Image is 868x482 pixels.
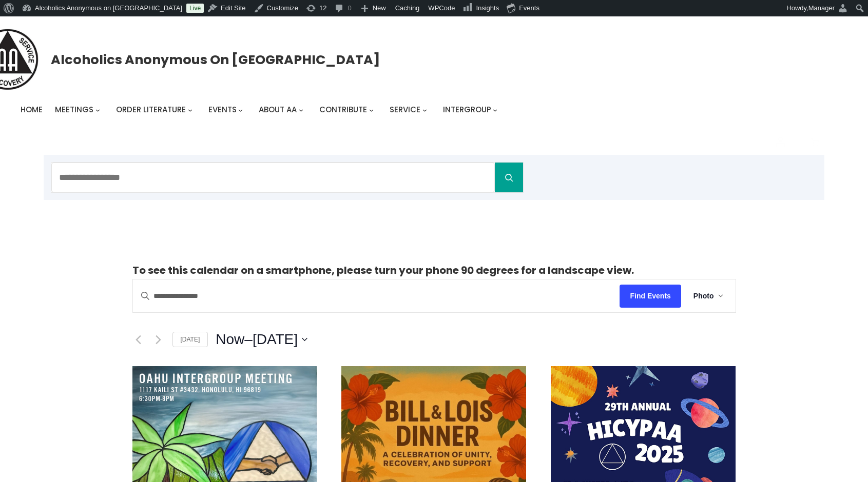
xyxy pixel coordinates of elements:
a: Contribute [319,103,367,117]
span: [DATE] [253,329,298,350]
a: Live [186,4,204,13]
strong: To see this calendar on a smartphone, please turn your phone 90 degrees for a landscape view. [132,263,634,277]
span: Order Literature [116,104,186,115]
button: Meetings submenu [95,108,100,112]
span: – [244,329,253,350]
span: Service [390,104,420,115]
a: [DATE] [172,332,208,348]
a: Events [208,103,237,117]
button: Click to toggle datepicker [216,329,307,350]
a: Alcoholics Anonymous on [GEOGRAPHIC_DATA] [51,48,380,71]
span: Photo [693,290,714,302]
button: Photo [681,279,736,312]
span: About AA [259,104,297,115]
a: Next Events [152,333,165,346]
a: Service [390,103,420,117]
button: Order Literature submenu [188,108,192,112]
input: Enter Keyword. Search for events by Keyword. [133,280,620,312]
span: Home [21,104,43,115]
a: Previous Events [132,333,145,346]
button: Find Events [620,285,681,308]
button: Service submenu [422,108,427,112]
a: Home [21,103,43,117]
span: Events [208,104,237,115]
a: My Account [767,129,793,155]
button: About AA submenu [299,108,303,112]
a: Meetings [55,103,93,117]
span: Intergroup [443,104,491,115]
span: Manager [808,4,835,12]
button: Events submenu [238,108,243,112]
button: Cart [805,133,825,152]
button: Search [495,163,523,192]
span: Meetings [55,104,93,115]
span: Contribute [319,104,367,115]
button: Contribute submenu [369,108,374,112]
button: Intergroup submenu [493,108,497,112]
span: Now [216,329,244,350]
a: About AA [259,103,297,117]
nav: Intergroup [21,103,501,117]
a: Intergroup [443,103,491,117]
